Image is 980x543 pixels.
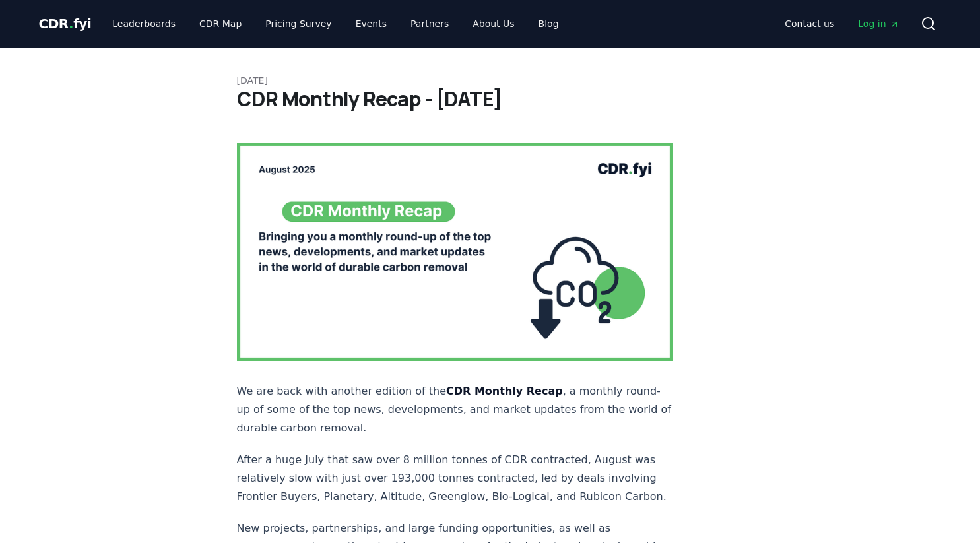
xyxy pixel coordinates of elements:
a: CDR Map [189,12,252,36]
a: Log in [847,12,909,36]
a: Blog [528,12,570,36]
a: Partners [400,12,459,36]
a: Events [345,12,397,36]
a: Pricing Survey [255,12,342,36]
span: Log in [858,17,899,30]
img: blog post image [237,143,674,361]
a: CDR.fyi [39,15,92,33]
strong: CDR Monthly Recap [446,385,563,397]
a: Contact us [774,12,845,36]
span: . [69,16,73,32]
p: We are back with another edition of the , a monthly round-up of some of the top news, development... [237,382,674,437]
p: [DATE] [237,74,744,87]
nav: Main [102,12,569,36]
h1: CDR Monthly Recap - [DATE] [237,87,744,111]
a: Leaderboards [102,12,186,36]
p: After a huge July that saw over 8 million tonnes of CDR contracted, August was relatively slow wi... [237,451,674,506]
span: CDR fyi [39,16,92,32]
a: About Us [462,12,525,36]
nav: Main [774,12,909,36]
